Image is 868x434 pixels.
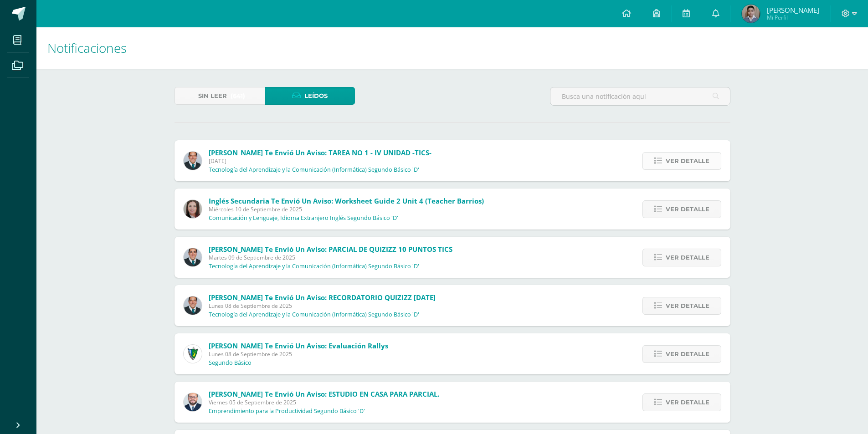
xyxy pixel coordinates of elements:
span: Ver detalle [666,201,709,218]
img: 2306758994b507d40baaa54be1d4aa7e.png [184,248,202,266]
img: 8af0450cf43d44e38c4a1497329761f3.png [184,200,202,218]
img: 018655c7dd68bff3bff3ececceb900c9.png [742,5,760,23]
span: Sin leer [198,87,227,104]
span: Ver detalle [666,346,709,363]
img: 2306758994b507d40baaa54be1d4aa7e.png [184,296,202,315]
a: Sin leer(641) [175,87,265,105]
span: Ver detalle [666,249,709,266]
p: Emprendimiento para la Productividad Segundo Básico 'D' [209,408,365,415]
span: Viernes 05 de Septiembre de 2025 [209,398,439,406]
span: Mi Perfil [767,14,819,21]
p: Tecnología del Aprendizaje y la Comunicación (Informática) Segundo Básico 'D' [209,311,419,318]
span: [DATE] [209,157,431,165]
span: [PERSON_NAME] te envió un aviso: PARCIAL DE QUIZIZZ 10 PUNTOS TICS [209,245,452,254]
p: Tecnología del Aprendizaje y la Comunicación (Informática) Segundo Básico 'D' [209,166,419,174]
input: Busca una notificación aquí [550,87,730,105]
p: Tecnología del Aprendizaje y la Comunicación (Informática) Segundo Básico 'D' [209,263,419,270]
span: [PERSON_NAME] te envió un aviso: ESTUDIO EN CASA PARA PARCIAL. [209,389,439,398]
span: [PERSON_NAME] te envió un aviso: TAREA NO 1 - IV UNIDAD -TICS- [209,148,431,157]
span: [PERSON_NAME] [767,5,819,15]
span: Ver detalle [666,153,709,169]
span: Miércoles 10 de Septiembre de 2025 [209,205,484,213]
span: Martes 09 de Septiembre de 2025 [209,254,452,261]
span: Leídos [304,87,328,104]
p: Segundo Básico [209,359,252,367]
span: [PERSON_NAME] te envió un aviso: Evaluación Rallys [209,341,388,350]
span: Lunes 08 de Septiembre de 2025 [209,350,388,358]
img: 9f174a157161b4ddbe12118a61fed988.png [184,345,202,363]
p: Comunicación y Lenguaje, Idioma Extranjero Inglés Segundo Básico 'D' [209,214,398,222]
span: Lunes 08 de Septiembre de 2025 [209,302,436,310]
span: Ver detalle [666,394,709,411]
span: Notificaciones [47,39,127,56]
span: (641) [231,87,245,104]
a: Leídos [265,87,355,105]
span: Ver detalle [666,297,709,314]
span: [PERSON_NAME] te envió un aviso: RECORDATORIO QUIZIZZ [DATE] [209,293,436,302]
img: eaa624bfc361f5d4e8a554d75d1a3cf6.png [184,393,202,411]
span: Inglés Secundaria te envió un aviso: Worksheet Guide 2 Unit 4 (Teacher Barrios) [209,196,484,205]
img: 2306758994b507d40baaa54be1d4aa7e.png [184,152,202,170]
